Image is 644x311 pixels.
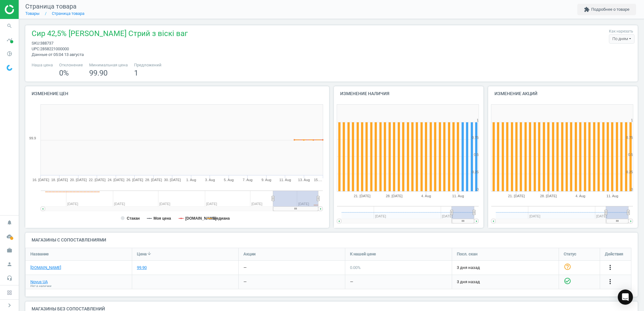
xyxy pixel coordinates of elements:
[472,136,479,139] text: 0.75
[243,178,253,182] tspan: 7. Aug
[6,302,13,309] i: chevron_right
[477,118,479,122] text: 1
[137,265,147,271] div: 99.90
[243,251,255,257] span: Акции
[2,301,17,309] button: chevron_right
[618,290,633,305] div: Open Intercom Messenger
[421,194,431,198] tspan: 4. Aug
[354,194,371,198] tspan: 21. [DATE]
[137,251,147,257] span: Цена
[70,178,87,182] tspan: 20. [DATE]
[261,178,271,182] tspan: 9. Aug
[89,69,107,77] span: 99.90
[334,86,483,101] h4: Изменение наличия
[89,62,128,68] span: Минимальная цена
[3,230,15,242] i: cloud_done
[32,62,53,68] span: Наша цена
[25,233,638,247] h4: Магазины с сопоставлениями
[575,194,585,198] tspan: 4. Aug
[205,178,215,182] tspan: 3. Aug
[164,178,181,182] tspan: 30. [DATE]
[350,279,353,285] div: —
[298,178,310,182] tspan: 13. Aug
[457,265,554,271] span: 3 дня назад
[32,46,40,51] span: upc :
[279,178,291,182] tspan: 11. Aug
[609,34,635,44] div: По дням
[609,29,633,34] label: Как нарезать
[30,265,61,271] a: [DOMAIN_NAME]
[350,251,376,257] span: К нашей цене
[606,194,618,198] tspan: 11. Aug
[30,284,52,288] span: Нет в наличии
[606,278,614,286] button: more_vert
[134,62,162,68] span: Предложений
[224,178,234,182] tspan: 5. Aug
[59,69,69,77] span: 0 %
[51,178,68,182] tspan: 18. [DATE]
[3,258,15,270] i: person
[314,178,322,182] tspan: 15.…
[33,178,49,182] tspan: 16. [DATE]
[30,279,48,285] a: Novus UA
[185,216,217,221] tspan: [DOMAIN_NAME]
[243,265,247,271] div: —
[350,265,361,270] span: 0.00 %
[30,251,49,257] span: Название
[214,216,230,221] tspan: медиана
[3,272,15,284] i: headset_mic
[472,170,479,174] text: 0.25
[134,69,138,77] span: 1
[508,194,525,198] tspan: 21. [DATE]
[147,251,152,256] i: arrow_downward
[631,118,633,122] text: 1
[457,279,554,285] span: 3 дня назад
[89,178,106,182] tspan: 22. [DATE]
[59,62,83,68] span: Отклонение
[606,264,614,272] button: more_vert
[477,187,479,191] text: 0
[577,4,636,15] button: extensionПодробнее о товаре
[564,263,571,271] i: help_outline
[107,178,124,182] tspan: 24. [DATE]
[3,216,15,229] i: notifications
[626,136,633,139] text: 0.75
[631,187,633,191] text: 0
[154,216,171,221] tspan: Моя цена
[564,277,571,285] i: check_circle_outline
[243,279,247,285] div: —
[488,86,638,101] h4: Изменение акций
[606,264,614,271] i: more_vert
[540,194,557,198] tspan: 28. [DATE]
[25,86,329,101] h4: Изменение цен
[7,65,12,71] img: wGWNvw8QSZomAAAAABJRU5ErkJggg==
[145,178,162,182] tspan: 28. [DATE]
[25,3,77,10] span: Страница товара
[457,251,477,257] span: Посл. скан
[32,41,40,46] span: sku :
[474,153,479,156] text: 0.5
[605,251,623,257] span: Действия
[386,194,402,198] tspan: 28. [DATE]
[3,48,15,60] i: pie_chart_outlined
[186,178,196,182] tspan: 1. Aug
[52,11,84,16] a: Страница товара
[606,278,614,285] i: more_vert
[25,11,40,16] a: Товары
[626,170,633,174] text: 0.25
[126,178,143,182] tspan: 26. [DATE]
[564,251,576,257] span: Статус
[584,7,590,12] i: extension
[40,41,53,46] span: 388737
[3,20,15,32] i: search
[29,136,36,140] text: 99.9
[32,52,84,57] span: Данные от 05:04 13 августа
[628,153,633,156] text: 0.5
[32,28,188,40] span: Сир 42,5% [PERSON_NAME] Стрий з віскі ваг
[452,194,464,198] tspan: 11. Aug
[3,34,15,46] i: timeline
[5,5,50,14] img: ajHJNr6hYgQAAAAASUVORK5CYII=
[127,216,140,221] tspan: Стакан
[40,46,69,51] span: 2858221000000
[3,244,15,256] i: work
